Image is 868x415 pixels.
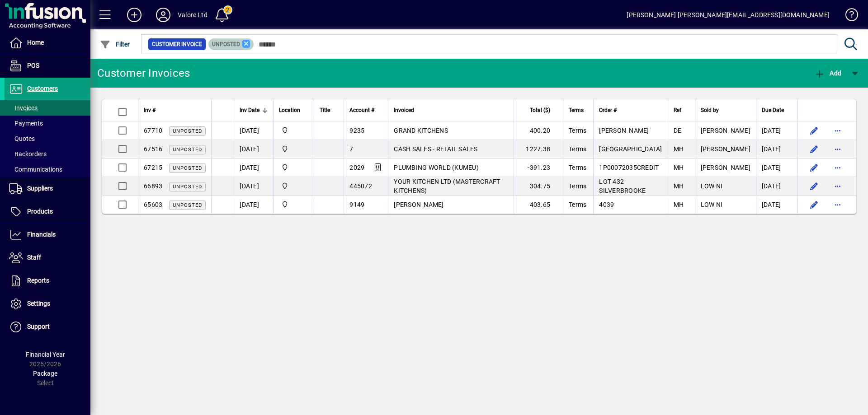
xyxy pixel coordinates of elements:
button: More options [830,142,845,156]
span: Due Date [762,105,784,115]
div: Sold by [701,105,750,115]
span: Order # [599,105,617,115]
span: Products [27,208,53,215]
span: Settings [27,300,50,307]
button: More options [830,123,845,138]
span: Unposted [173,184,202,190]
a: Payments [5,116,90,131]
span: Terms [569,182,586,190]
span: Invoices [9,104,38,112]
span: HILLCREST WAREHOUSE [279,163,308,173]
span: Ref [674,105,681,115]
span: 67710 [144,127,162,134]
mat-chip: Customer Invoice Status: Unposted [208,38,254,50]
button: More options [830,160,845,175]
span: Add [814,70,841,77]
span: Total ($) [530,105,550,115]
td: [DATE] [234,196,273,214]
td: 304.75 [514,177,563,196]
td: [DATE] [234,140,273,159]
span: [PERSON_NAME] [394,201,443,208]
span: Staff [27,254,41,261]
div: Account # [349,105,382,115]
button: Profile [149,7,178,23]
span: 66893 [144,182,162,190]
a: Products [5,201,90,223]
span: Sold by [701,105,719,115]
span: Home [27,39,44,46]
span: Customer Invoice [152,40,202,49]
span: Reports [27,277,49,284]
a: Knowledge Base [839,2,857,31]
td: [DATE] [756,196,797,214]
a: Reports [5,270,90,292]
button: Edit [807,123,821,138]
a: Invoices [5,100,90,116]
span: Account # [349,105,374,115]
div: Customer Invoices [97,66,190,80]
a: Suppliers [5,177,90,200]
span: 2029 [349,164,364,171]
td: [DATE] [756,159,797,177]
a: Support [5,316,90,338]
span: Inv # [144,105,156,115]
span: 67516 [144,145,162,153]
div: Title [320,105,338,115]
span: LOW NI [701,201,723,208]
span: 1P00072035CREDIT [599,164,659,171]
div: Invoiced [394,105,508,115]
span: 65603 [144,201,162,208]
span: Payments [9,120,43,127]
div: Order # [599,105,662,115]
span: Terms [569,127,586,134]
td: 403.65 [514,196,563,214]
span: Quotes [9,135,35,142]
span: POS [27,62,39,69]
td: 1227.38 [514,140,563,159]
span: Unposted [173,128,202,134]
div: Valore Ltd [178,8,208,22]
button: Edit [807,142,821,156]
div: Due Date [762,105,792,115]
td: [DATE] [234,121,273,140]
span: HILLCREST WAREHOUSE [279,200,308,210]
span: [PERSON_NAME] [701,127,750,134]
a: Staff [5,247,90,269]
div: [PERSON_NAME] [PERSON_NAME][EMAIL_ADDRESS][DOMAIN_NAME] [627,8,830,22]
span: Inv Date [240,105,259,115]
div: Ref [674,105,689,115]
td: [DATE] [234,159,273,177]
div: Total ($) [519,105,558,115]
a: POS [5,55,90,77]
span: Backorders [9,150,47,158]
span: HILLCREST WAREHOUSE [279,126,308,135]
span: MH [674,201,684,208]
td: -391.23 [514,159,563,177]
button: Add [812,65,844,81]
span: Unposted [173,147,202,153]
span: [PERSON_NAME] [701,145,750,153]
td: 400.20 [514,121,563,140]
span: 7 [349,145,353,153]
span: Unposted [173,202,202,208]
button: More options [830,197,845,212]
td: [DATE] [756,121,797,140]
a: Communications [5,162,90,177]
span: MH [674,182,684,190]
span: 9235 [349,127,364,134]
span: [PERSON_NAME] [599,127,649,134]
div: Inv Date [240,105,268,115]
td: [DATE] [234,177,273,196]
a: Backorders [5,146,90,162]
a: Quotes [5,131,90,146]
span: Terms [569,105,584,115]
span: Unposted [212,41,240,47]
button: More options [830,179,845,193]
span: HILLCREST WAREHOUSE [279,181,308,191]
span: YOUR KITCHEN LTD (MASTERCRAFT KITCHENS) [394,178,500,194]
span: GRAND KITCHENS [394,127,448,134]
td: [DATE] [756,177,797,196]
span: Suppliers [27,185,53,192]
div: Location [279,105,308,115]
span: Communications [9,166,62,173]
